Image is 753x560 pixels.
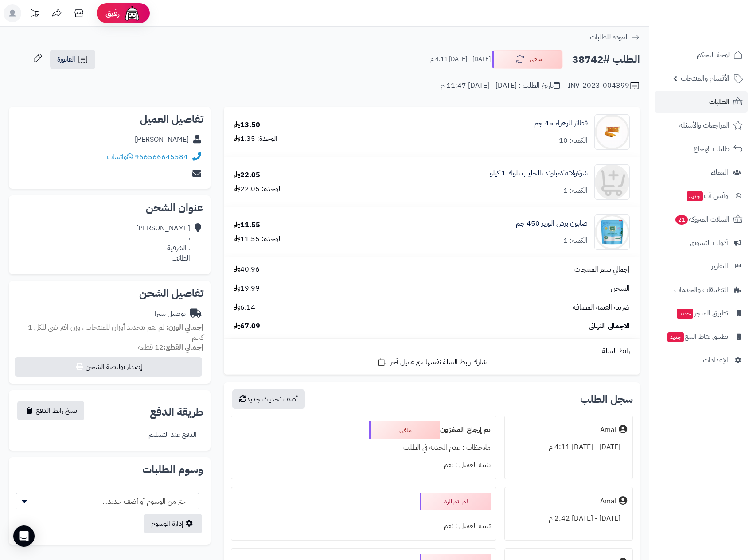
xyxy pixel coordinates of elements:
[510,439,627,456] div: [DATE] - [DATE] 4:11 م
[655,115,748,136] a: المراجعات والأسئلة
[655,44,748,66] a: لوحة التحكم
[655,185,748,206] a: وآتس آبجديد
[687,191,703,201] span: جديد
[600,496,616,506] div: Amal
[164,342,203,353] strong: إجمالي القطع:
[17,401,84,420] button: نسخ رابط الدفع
[420,493,491,510] div: لم يتم الرد
[234,303,255,313] span: 6.14
[138,342,203,353] small: 12 قطعة
[237,517,491,535] div: تنبيه العميل : نعم
[679,119,730,132] span: المراجعات والأسئلة
[563,186,588,196] div: الكمية: 1
[490,168,588,179] a: شوكولاتة كمباوند بالحليب بلوك 1 كيلو
[667,332,684,342] span: جديد
[144,514,202,533] a: إدارة الوسوم
[694,143,730,155] span: طلبات الإرجاع
[595,164,629,200] img: no_image-90x90.png
[686,190,728,202] span: وآتس آب
[16,493,199,510] span: -- اختر من الوسوم أو أضف جديد... --
[15,357,202,377] button: إصدار بوليصة الشحن
[709,96,730,108] span: الطلبات
[440,424,491,435] b: تم إرجاع المخزون
[16,202,203,213] h2: عنوان الشحن
[28,322,203,343] span: لم تقم بتحديد أوزان للمنتجات ، وزن افتراضي للكل 1 كجم
[667,331,728,343] span: تطبيق نقاط البيع
[234,134,277,144] div: الوحدة: 1.35
[105,8,120,19] span: رفيق
[516,218,588,229] a: صابون برش الوزير 450 جم
[166,322,203,333] strong: إجمالي الوزن:
[227,346,636,356] div: رابط السلة
[36,405,77,416] span: نسخ رابط الدفع
[697,49,730,61] span: لوحة التحكم
[595,214,629,250] img: 1757276703-IMG_5289-90x90.jpeg
[234,170,260,180] div: 22.05
[655,91,748,113] a: الطلبات
[377,356,487,367] a: شارك رابط السلة نفسها مع عميل آخر
[234,284,260,294] span: 19.99
[568,81,640,91] div: INV-2023-004399
[430,55,491,64] small: [DATE] - [DATE] 4:11 م
[232,389,305,409] button: أضف تحديث جديد
[237,439,491,456] div: ملاحظات : عدم الجديه في الطلب
[155,309,186,319] div: توصيل شبرا
[655,350,748,371] a: الإعدادات
[572,51,640,69] h2: الطلب #38742
[234,120,260,130] div: 13.50
[13,525,35,547] div: Open Intercom Messenger
[676,307,728,319] span: تطبيق المتجر
[390,357,487,367] span: شارك رابط السلة نفسها مع عميل آخر
[655,162,748,183] a: العملاء
[234,220,260,230] div: 11.55
[563,236,588,246] div: الكمية: 1
[681,72,730,85] span: الأقسام والمنتجات
[600,425,616,435] div: Amal
[16,493,199,509] span: -- اختر من الوسوم أو أضف جديد... --
[148,430,197,440] div: الدفع عند التسليم
[16,464,203,475] h2: وسوم الطلبات
[655,209,748,230] a: السلات المتروكة21
[559,136,588,146] div: الكمية: 10
[711,166,728,179] span: العملاء
[655,326,748,347] a: تطبيق نقاط البيعجديد
[135,135,189,145] div: [PERSON_NAME]
[655,138,748,159] a: طلبات الإرجاع
[510,510,627,527] div: [DATE] - [DATE] 2:42 م
[234,234,282,244] div: الوحدة: 11.55
[675,213,730,226] span: السلات المتروكة
[50,50,95,69] a: الفاتورة
[135,152,188,162] a: 966566645584
[573,303,630,313] span: ضريبة القيمة المضافة
[590,32,640,43] a: العودة للطلبات
[690,237,728,249] span: أدوات التسويق
[677,309,693,319] span: جديد
[136,223,190,264] div: [PERSON_NAME] ، ، الشرقية الطائف
[441,81,560,91] div: تاريخ الطلب : [DATE] - [DATE] 11:47 م
[655,232,748,253] a: أدوات التسويق
[655,279,748,300] a: التطبيقات والخدمات
[234,184,282,194] div: الوحدة: 22.05
[16,288,203,299] h2: تفاصيل الشحن
[57,54,75,65] span: الفاتورة
[589,321,630,331] span: الاجمالي النهائي
[234,264,260,275] span: 40.96
[574,264,630,275] span: إجمالي سعر المنتجات
[23,4,46,24] a: تحديثات المنصة
[237,456,491,474] div: تنبيه العميل : نعم
[655,256,748,277] a: التقارير
[150,407,203,417] h2: طريقة الدفع
[611,284,630,294] span: الشحن
[595,114,629,150] img: 1757276267-IMG_5290-90x90.png
[711,260,728,272] span: التقارير
[703,354,728,366] span: الإعدادات
[655,303,748,324] a: تطبيق المتجرجديد
[534,118,588,128] a: فطائر الزهراء 45 جم
[369,421,440,439] div: ملغي
[123,4,141,22] img: ai-face.png
[107,152,133,162] a: واتساب
[234,321,260,331] span: 67.09
[674,284,728,296] span: التطبيقات والخدمات
[675,215,688,225] span: 21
